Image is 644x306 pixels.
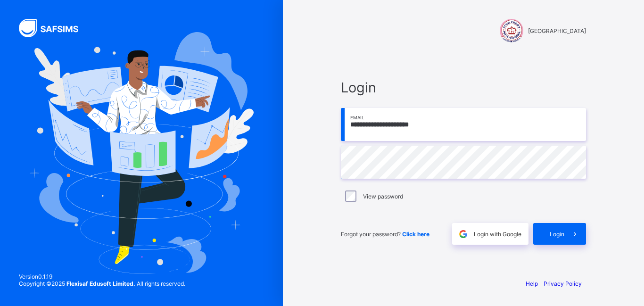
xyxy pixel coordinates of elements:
a: Click here [402,231,429,238]
img: google.396cfc9801f0270233282035f929180a.svg [458,229,469,240]
span: Version 0.1.19 [19,273,185,280]
span: Login with Google [474,231,521,238]
label: View password [363,193,403,200]
a: Help [526,280,538,287]
a: Privacy Policy [544,280,582,287]
span: Login [341,79,586,96]
span: Forgot your password? [341,231,429,238]
span: Login [550,231,564,238]
span: Copyright © 2025 All rights reserved. [19,280,185,287]
span: [GEOGRAPHIC_DATA] [528,27,586,34]
img: Hero Image [29,32,254,273]
img: SAFSIMS Logo [19,19,90,37]
strong: Flexisaf Edusoft Limited. [66,280,135,287]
